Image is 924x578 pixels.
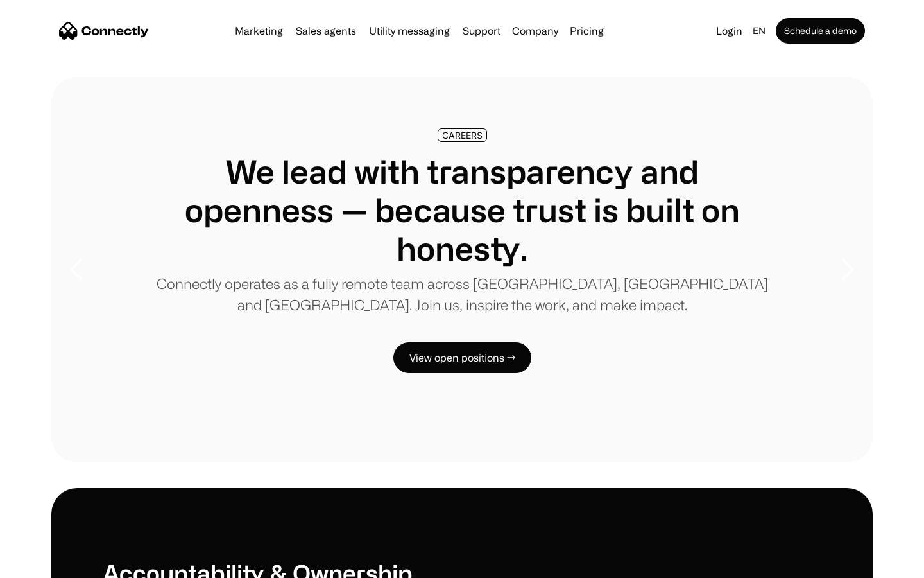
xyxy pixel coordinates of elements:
a: Schedule a demo [776,18,865,44]
a: Support [458,26,506,36]
a: Sales agents [291,26,361,36]
a: Pricing [565,26,609,36]
aside: Language selected: English [13,554,77,574]
div: CAREERS [442,130,483,140]
ul: Language list [26,556,77,574]
div: Company [512,22,558,40]
a: Utility messaging [364,26,455,36]
a: View open positions → [393,342,531,373]
div: en [753,22,766,40]
p: Connectly operates as a fully remote team across [GEOGRAPHIC_DATA], [GEOGRAPHIC_DATA] and [GEOGRA... [154,273,770,315]
a: Marketing [230,26,288,36]
h1: We lead with transparency and openness — because trust is built on honesty. [154,152,770,268]
a: Login [711,22,748,40]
